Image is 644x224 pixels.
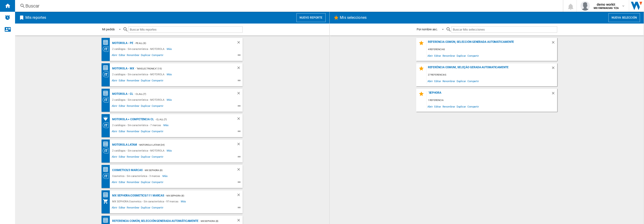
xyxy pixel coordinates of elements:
div: 2 catálogos - Sin característica - MOTOROLA [111,72,167,77]
div: 2 catálogos - Sin característica - 7 marcas [111,122,163,128]
span: Duplicar [140,104,151,109]
div: Cosmetics - Sin característica - 3 marcas [111,173,162,179]
div: 4 referencias [427,47,557,52]
span: Editar [118,205,126,211]
span: Compartir [151,104,164,109]
div: Motorola + competencia CL [111,116,154,122]
span: Renombrar [126,180,140,186]
div: Borrar [551,40,557,47]
div: Visión Categoría [103,173,111,179]
span: Más [167,46,173,52]
span: Renombrar [126,129,140,135]
div: Borrar [237,40,243,46]
div: Borrar [551,91,557,97]
div: Visión Categoría [103,97,111,103]
span: Abrir [111,205,118,211]
div: Visión Categoría [103,72,111,77]
div: Borrar [237,218,243,224]
div: MOTOROLA - MX [111,66,134,72]
span: Abrir [111,155,118,160]
div: Visión Categoría [103,46,111,52]
span: Más [167,148,173,153]
div: Borrar [237,116,243,122]
span: Más [163,122,169,128]
span: Abrir [427,103,434,110]
div: Buscar [25,3,551,9]
input: Buscar Mis selecciones [451,26,557,33]
div: MX SEPHORA:Cosmetics - Sin característica - 97 marcas [111,199,181,204]
span: Duplicar [140,53,151,59]
div: Borrar [551,66,557,72]
div: - "MX ELECTRONICA" (15) [134,66,227,72]
div: - MX SEPHORA (8) [142,167,227,173]
span: Duplicar [140,129,151,135]
div: Matriz de precios [103,65,111,71]
div: Mi pedido [102,28,115,31]
div: - Motorola Latam (34) [137,142,227,148]
span: Más [167,72,173,77]
div: 2 catálogos - Sin característica - MOTOROLA [111,97,167,103]
span: Más [162,173,168,179]
span: Más [181,199,187,204]
span: Renombrar [442,103,456,110]
div: Borrar [237,193,243,199]
span: Compartir [467,103,480,110]
span: Renombrar [126,104,140,109]
div: MX SEPHORA:Cosmetics/111 marcas [111,193,164,199]
span: Compartir [151,78,164,84]
span: Editar [118,155,126,160]
span: Editar [118,53,126,59]
span: Compartir [151,155,164,160]
div: - MX SEPHORA (8) [198,218,227,224]
span: Duplicar [140,78,151,84]
span: Abrir [111,78,118,84]
span: Editar [118,78,126,84]
b: MX FARMACIAS YZA [594,7,619,10]
div: Referência comum, seleção gerada automaticamente [427,66,551,72]
img: profile.jpg [581,1,590,11]
div: Referencia común, selección generada automáticamente [427,40,551,47]
div: Mi colección [103,199,111,204]
span: Duplicar [456,78,467,84]
div: 1 referencia [427,97,557,103]
span: Duplicar [140,180,151,186]
span: Renombrar [126,155,140,160]
button: Nueva selección [608,13,640,22]
span: Renombrar [126,53,140,59]
span: Compartir [467,52,480,59]
span: Abrir [111,180,118,186]
div: MOTOROLA - PE [111,40,133,46]
span: Renombrar [442,78,456,84]
button: Nuevo reporte [296,13,326,22]
span: Abrir [111,53,118,59]
div: Borrar [237,91,243,97]
div: Cosmetics/3 marcas [111,167,142,173]
span: Duplicar [140,155,151,160]
div: - CL ALL (7) [154,116,227,122]
div: Borrar [237,167,243,173]
div: Matriz de precios [103,217,111,223]
div: Cobertura de marcas [103,116,111,122]
div: MOTOROLA Latam [111,142,137,148]
img: alerts-logo.svg [5,15,10,20]
div: 2 catálogos - Sin característica - MOTOROLA [111,148,167,153]
span: Renombrar [442,52,456,59]
span: Abrir [111,104,118,109]
div: Matriz de precios [103,141,111,147]
span: Abrir [427,52,434,59]
h2: Mis reportes [24,13,47,22]
span: Abrir [427,78,434,84]
span: Compartir [151,180,164,186]
div: ´sephora [427,91,551,97]
div: MOTOROLA - CL [111,91,133,97]
span: Compartir [151,53,164,59]
span: Editar [434,78,442,84]
span: Editar [434,103,442,110]
div: Visión Categoría [103,148,111,153]
div: - MX SEPHORA (8) [164,193,227,199]
div: Matriz de precios [103,192,111,198]
input: Buscar Mis reportes [128,26,243,33]
span: Compartir [467,78,480,84]
span: Editar [118,104,126,109]
div: Matriz de precios [103,167,111,172]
